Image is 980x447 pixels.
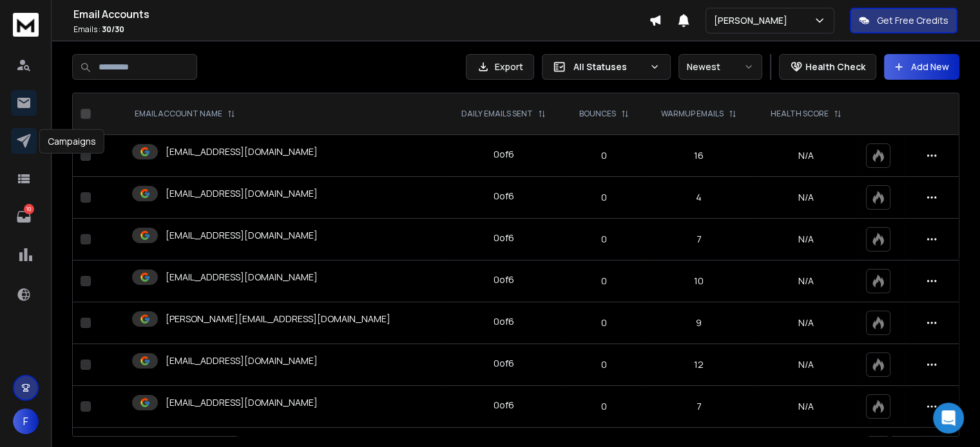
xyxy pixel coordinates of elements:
[572,191,637,204] p: 0
[494,273,514,286] div: 0 of 6
[135,109,235,119] div: EMAIL ACCOUNT NAME
[579,109,616,119] p: BOUNCES
[494,315,514,328] div: 0 of 6
[466,54,534,80] button: Export
[762,400,850,413] p: N/A
[166,313,390,325] p: [PERSON_NAME][EMAIL_ADDRESS][DOMAIN_NAME]
[762,191,850,204] p: N/A
[762,275,850,287] p: N/A
[714,14,793,27] p: [PERSON_NAME]
[644,344,754,386] td: 12
[933,403,964,433] div: Open Intercom Messenger
[644,386,754,428] td: 7
[644,260,754,302] td: 10
[166,229,318,242] p: [EMAIL_ADDRESS][DOMAIN_NAME]
[166,354,318,367] p: [EMAIL_ADDRESS][DOMAIN_NAME]
[494,399,514,412] div: 0 of 6
[494,190,514,203] div: 0 of 6
[166,396,318,409] p: [EMAIL_ADDRESS][DOMAIN_NAME]
[13,408,39,434] button: F
[771,109,829,119] p: HEALTH SCORE
[572,149,637,162] p: 0
[102,24,124,35] span: 30 / 30
[762,316,850,329] p: N/A
[762,358,850,371] p: N/A
[572,233,637,246] p: 0
[573,60,644,73] p: All Statuses
[678,54,762,80] button: Newest
[39,129,104,154] div: Campaigns
[166,271,318,284] p: [EMAIL_ADDRESS][DOMAIN_NAME]
[762,233,850,246] p: N/A
[877,14,948,27] p: Get Free Credits
[884,54,959,80] button: Add New
[644,135,754,177] td: 16
[661,109,724,119] p: WARMUP EMAILS
[572,316,637,329] p: 0
[73,6,649,22] h1: Email Accounts
[572,275,637,287] p: 0
[166,145,318,158] p: [EMAIL_ADDRESS][DOMAIN_NAME]
[494,357,514,370] div: 0 of 6
[73,24,649,35] p: Emails :
[644,302,754,344] td: 9
[779,54,876,80] button: Health Check
[644,177,754,219] td: 4
[24,204,34,214] p: 10
[644,219,754,260] td: 7
[572,358,637,371] p: 0
[762,149,850,162] p: N/A
[166,187,318,200] p: [EMAIL_ADDRESS][DOMAIN_NAME]
[494,148,514,161] div: 0 of 6
[572,400,637,413] p: 0
[850,8,957,33] button: Get Free Credits
[11,204,37,230] a: 10
[494,232,514,244] div: 0 of 6
[461,109,533,119] p: DAILY EMAILS SENT
[13,13,39,37] img: logo
[805,60,865,73] p: Health Check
